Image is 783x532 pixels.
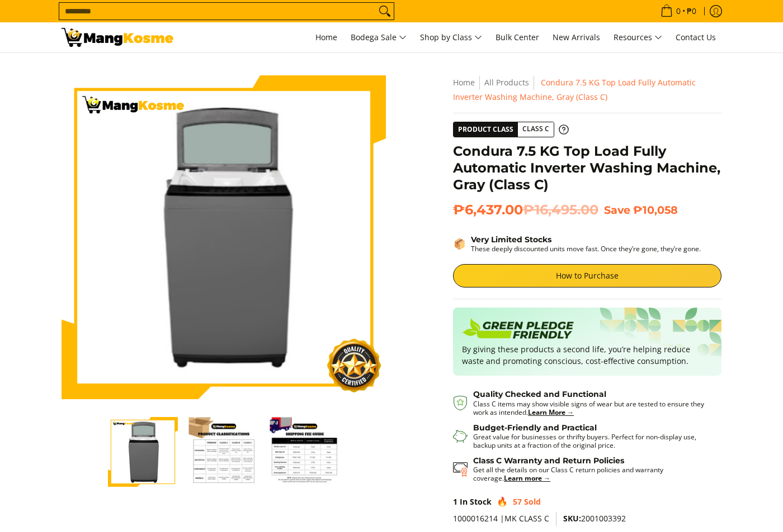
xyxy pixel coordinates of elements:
p: Get all the details on our Class C return policies and warranty coverage. [473,466,710,482]
p: By giving these products a second life, you’re helping reduce waste and promoting conscious, cost... [462,343,713,367]
img: Condura 7.5 KG Top Load Fully Automatic Inverter Washing Machine, Gray (Class C)-3 [270,417,340,487]
span: Product Class [454,122,518,137]
span: 0 [674,7,682,15]
span: ₱6,437.00 [453,202,598,218]
a: Product Class Class C [453,122,569,137]
img: condura-7.5kg-fully-automatic-top-load-inverter-washing-machine-class-a-full-view-mang-kosme [75,75,373,399]
span: 57 [513,496,522,507]
span: Save [604,203,630,217]
a: Shop by Class [414,22,488,52]
a: Home [310,22,343,52]
a: Resources [608,22,668,52]
a: All Products [484,77,529,88]
p: These deeply discounted units move fast. Once they’re gone, they’re gone. [471,245,701,253]
a: Bulk Center [490,22,545,52]
span: Shop by Class [420,31,482,45]
a: Learn more → [504,473,550,483]
span: Class C [518,122,554,136]
nav: Breadcrumbs [453,75,721,104]
span: 1000016214 |MK CLASS C [453,513,549,524]
p: Great value for businesses or thrifty buyers. Perfect for non-display use, backup units at a frac... [473,433,710,449]
span: Bodega Sale [351,31,407,45]
h1: Condura 7.5 KG Top Load Fully Automatic Inverter Washing Machine, Gray (Class C) [453,143,721,193]
span: Condura 7.5 KG Top Load Fully Automatic Inverter Washing Machine, Gray (Class C) [453,77,696,102]
span: Home [315,32,337,42]
span: ₱10,058 [633,203,678,217]
strong: Quality Checked and Functional [473,389,606,399]
a: New Arrivals [547,22,606,52]
a: Home [453,77,475,88]
span: Bulk Center [496,32,539,42]
span: SKU: [563,513,581,524]
button: Search [376,3,394,20]
a: Learn More → [528,408,574,417]
strong: Budget-Friendly and Practical [473,423,597,433]
span: New Arrivals [553,32,600,42]
img: Condura 7.5 KG Top Load Fully Automatic Inverter Washing Machine, Gray (Class C)-2 [189,417,259,487]
span: • [657,5,700,17]
span: Contact Us [676,32,716,42]
span: In Stock [460,496,492,507]
span: 1 [453,496,457,507]
img: condura-7.5kg-fully-automatic-top-load-inverter-washing-machine-class-a-full-view-mang-kosme [108,410,178,494]
strong: Very Limited Stocks [471,234,551,245]
strong: Class C Warranty and Return Policies [473,456,624,466]
p: Class C items may show visible signs of wear but are tested to ensure they work as intended. [473,400,710,416]
img: Condura 7.5KG Automatic Washing Machine (Class C) l Mang Kosme [62,28,173,47]
a: How to Purchase [453,264,721,287]
a: Bodega Sale [345,22,412,52]
span: 2001003392 [563,513,626,524]
a: Contact Us [670,22,721,52]
span: ₱0 [685,7,698,15]
span: Resources [614,31,662,45]
nav: Main Menu [185,22,721,52]
img: Badge sustainability green pledge friendly [462,317,574,343]
span: Sold [524,496,541,507]
del: ₱16,495.00 [523,202,598,218]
